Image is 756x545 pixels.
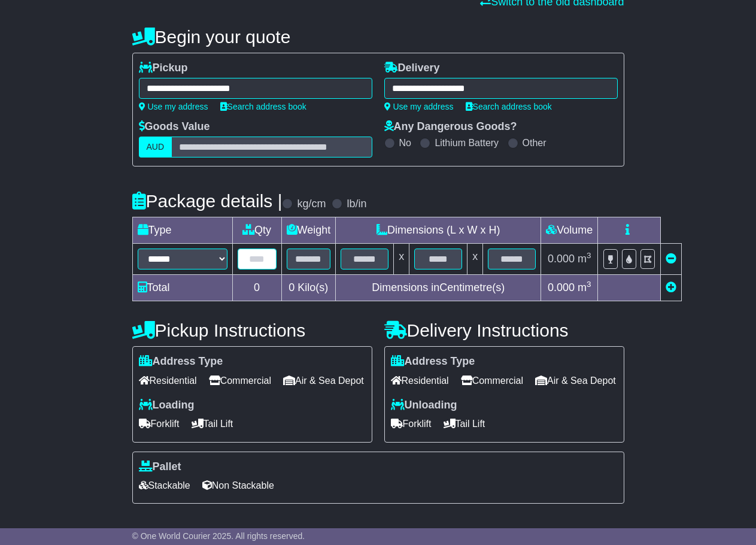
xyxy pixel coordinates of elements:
td: Dimensions in Centimetre(s) [336,275,541,301]
sup: 3 [587,280,591,289]
span: Forklift [139,414,180,433]
span: Commercial [461,371,523,390]
label: lb/in [347,198,366,211]
span: Stackable [139,476,190,495]
a: Search address book [220,102,306,111]
span: Tail Lift [192,414,233,433]
sup: 3 [587,251,591,260]
label: No [399,137,411,149]
a: Remove this item [666,253,676,265]
span: 0.000 [548,253,575,265]
h4: Delivery Instructions [384,320,624,340]
span: Tail Lift [444,414,485,433]
label: Pallet [139,461,181,474]
label: Lithium Battery [435,137,499,149]
label: kg/cm [297,198,326,211]
h4: Begin your quote [132,27,624,47]
td: Volume [541,217,598,244]
td: Kilo(s) [281,275,336,301]
label: Other [523,137,546,149]
h4: Package details | [132,191,283,211]
td: 0 [232,275,281,301]
a: Add new item [666,281,676,293]
a: Search address book [466,102,552,111]
span: m [578,253,591,265]
label: AUD [139,137,172,158]
span: Residential [139,371,197,390]
span: 0.000 [548,281,575,293]
td: Total [132,275,232,301]
label: Any Dangerous Goods? [384,120,517,134]
span: Air & Sea Depot [535,371,616,390]
label: Loading [139,399,195,412]
span: m [578,281,591,293]
span: 0 [289,281,294,293]
a: Use my address [384,102,454,111]
label: Address Type [139,355,223,368]
label: Unloading [391,399,457,412]
span: Commercial [209,371,271,390]
label: Delivery [384,62,440,75]
span: © One World Courier 2025. All rights reserved. [132,531,305,541]
td: Type [132,217,232,244]
h4: Pickup Instructions [132,320,372,340]
label: Address Type [391,355,475,368]
span: Non Stackable [202,476,274,495]
label: Goods Value [139,120,210,134]
td: x [467,244,483,275]
span: Air & Sea Depot [283,371,364,390]
span: Residential [391,371,449,390]
label: Pickup [139,62,188,75]
td: x [394,244,409,275]
td: Weight [281,217,336,244]
a: Use my address [139,102,208,111]
td: Dimensions (L x W x H) [336,217,541,244]
td: Qty [232,217,281,244]
span: Forklift [391,414,432,433]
